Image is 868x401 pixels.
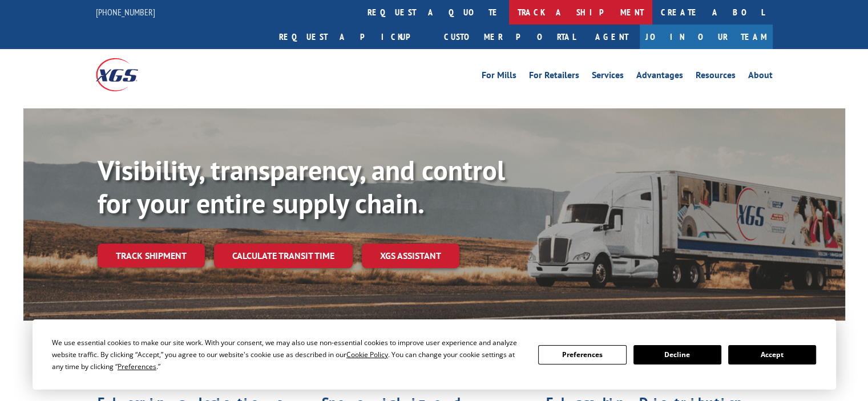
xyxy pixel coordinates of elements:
a: Resources [696,71,736,83]
button: Accept [728,345,816,364]
button: Preferences [538,345,626,364]
a: [PHONE_NUMBER] [96,6,155,18]
span: Cookie Policy [346,350,388,359]
a: For Retailers [529,71,579,83]
div: We use essential cookies to make our site work. With your consent, we may also use non-essential ... [52,337,524,372]
div: Cookie Consent Prompt [33,319,836,390]
a: Calculate transit time [214,244,353,268]
a: About [748,71,773,83]
a: For Mills [482,71,516,83]
span: Preferences [118,362,156,371]
a: Advantages [636,71,683,83]
button: Decline [633,345,721,364]
a: XGS ASSISTANT [362,244,459,268]
a: Services [592,71,624,83]
a: Request a pickup [271,25,435,49]
a: Track shipment [98,244,205,268]
b: Visibility, transparency, and control for your entire supply chain. [98,152,505,221]
a: Join Our Team [640,25,773,49]
a: Customer Portal [435,25,584,49]
a: Agent [584,25,640,49]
